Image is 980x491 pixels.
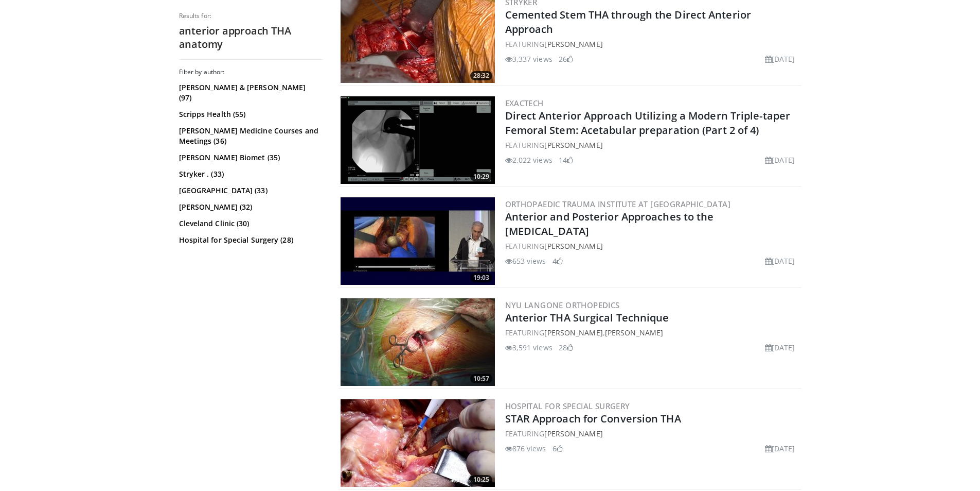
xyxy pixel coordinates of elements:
a: Cleveland Clinic (30) [179,218,320,229]
a: [PERSON_NAME] [544,39,602,49]
a: [PERSON_NAME] Medicine Courses and Meetings (36) [179,126,320,146]
li: 26 [559,54,573,64]
a: Stryker . (33) [179,169,320,179]
li: 28 [559,342,573,353]
a: Cemented Stem THA through the Direct Anterior Approach [505,8,752,36]
a: 10:57 [341,298,495,386]
li: 6 [553,443,563,454]
img: de4390fa-2684-49f4-9f86-74c8680d4739.300x170_q85_crop-smart_upscale.jpg [341,197,495,285]
img: a016175a-889f-4692-9131-f7ddef75d59f.png.300x170_q85_crop-smart_upscale.png [341,96,495,184]
li: 2,022 views [505,155,553,165]
a: 19:03 [341,197,495,285]
div: FEATURING [505,39,799,49]
li: 3,337 views [505,54,553,64]
a: [PERSON_NAME] [544,241,602,251]
li: [DATE] [765,256,795,266]
span: 10:29 [470,172,492,181]
div: FEATURING [505,428,799,439]
li: 653 views [505,256,546,266]
a: STAR Approach for Conversion THA [505,412,681,426]
a: Orthopaedic Trauma Institute at [GEOGRAPHIC_DATA] [505,199,731,209]
li: [DATE] [765,342,795,353]
span: 28:32 [470,71,492,80]
p: Results for: [179,12,323,20]
div: FEATURING [505,140,799,150]
li: [DATE] [765,54,795,64]
a: 10:29 [341,96,495,184]
a: 10:25 [341,399,495,487]
a: [GEOGRAPHIC_DATA] (33) [179,185,320,196]
li: [DATE] [765,443,795,454]
a: Scripps Health (55) [179,109,320,120]
li: 14 [559,155,573,165]
img: 8b3283cb-d7e1-41f9-af2f-58b9f385f64d.300x170_q85_crop-smart_upscale.jpg [341,298,495,386]
a: [PERSON_NAME] [544,429,602,438]
img: e4573f83-0719-476b-9964-9a431345ec19.300x170_q85_crop-smart_upscale.jpg [341,399,495,487]
a: [PERSON_NAME] (32) [179,202,320,212]
a: Hospital for Special Surgery (28) [179,235,320,245]
li: 4 [553,256,563,266]
h3: Filter by author: [179,68,323,76]
a: Exactech [505,98,544,108]
a: [PERSON_NAME] & [PERSON_NAME] (97) [179,82,320,103]
h2: anterior approach THA anatomy [179,24,323,51]
span: 19:03 [470,273,492,282]
a: NYU Langone Orthopedics [505,300,620,310]
a: Anterior THA Surgical Technique [505,311,669,325]
a: Anterior and Posterior Approaches to the [MEDICAL_DATA] [505,210,714,238]
a: [PERSON_NAME] [544,328,602,337]
span: 10:57 [470,374,492,383]
a: [PERSON_NAME] [544,140,602,150]
a: Hospital for Special Surgery [505,401,630,411]
a: Direct Anterior Approach Utilizing a Modern Triple-taper Femoral Stem: Acetabular preparation (Pa... [505,109,791,137]
div: FEATURING [505,241,799,251]
a: [PERSON_NAME] Biomet (35) [179,153,320,163]
li: [DATE] [765,155,795,165]
span: 10:25 [470,475,492,484]
div: FEATURING , [505,327,799,338]
a: [PERSON_NAME] [605,328,663,337]
li: 876 views [505,443,546,454]
li: 3,591 views [505,342,553,353]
